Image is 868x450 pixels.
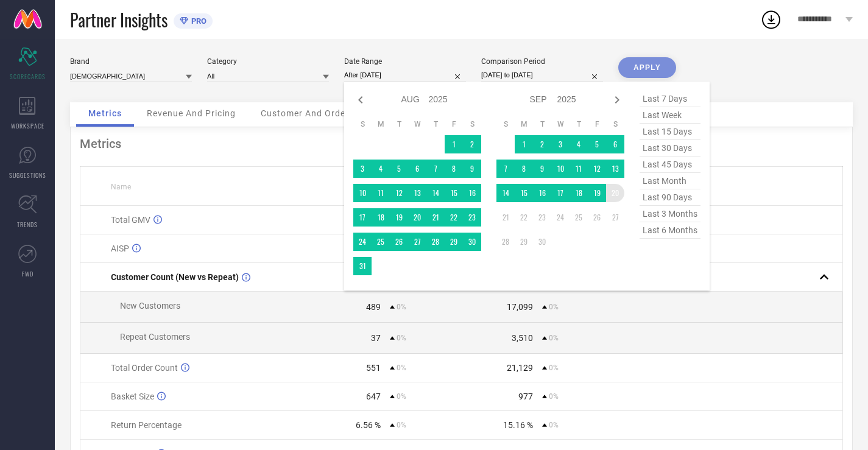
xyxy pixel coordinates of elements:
td: Wed Aug 20 2025 [408,208,426,227]
span: last 15 days [640,124,700,140]
td: Sat Sep 20 2025 [606,184,624,202]
div: 15.16 % [503,420,533,430]
td: Fri Aug 22 2025 [445,208,463,227]
th: Thursday [426,119,445,129]
span: 0% [397,303,406,311]
td: Tue Sep 09 2025 [533,160,551,178]
td: Sun Aug 03 2025 [353,160,372,178]
td: Wed Sep 03 2025 [551,135,570,153]
td: Mon Aug 25 2025 [372,233,390,251]
span: TRENDS [17,220,38,229]
th: Tuesday [533,119,551,129]
div: 6.56 % [356,420,381,430]
div: 647 [366,392,381,401]
div: 37 [371,333,381,343]
td: Wed Sep 17 2025 [551,184,570,202]
span: Total GMV [111,215,150,225]
span: 0% [549,421,559,429]
span: 0% [549,303,559,311]
td: Tue Sep 23 2025 [533,208,551,227]
th: Wednesday [551,119,570,129]
div: 21,129 [507,363,533,373]
td: Fri Aug 08 2025 [445,160,463,178]
td: Tue Aug 26 2025 [390,233,408,251]
span: 0% [549,364,559,372]
span: Basket Size [111,392,154,401]
td: Thu Aug 07 2025 [426,160,445,178]
span: last 30 days [640,140,700,156]
td: Mon Sep 01 2025 [515,135,533,153]
td: Wed Aug 13 2025 [408,184,426,202]
td: Thu Aug 28 2025 [426,233,445,251]
td: Tue Aug 12 2025 [390,184,408,202]
span: last month [640,173,700,189]
span: Repeat Customers [120,332,190,342]
span: Return Percentage [111,420,182,430]
td: Wed Sep 10 2025 [551,160,570,178]
div: Date Range [344,57,466,66]
div: Next month [610,93,624,107]
td: Thu Sep 11 2025 [570,160,588,178]
span: WORKSPACE [11,121,44,130]
td: Wed Aug 06 2025 [408,160,426,178]
td: Sun Sep 14 2025 [496,184,515,202]
div: 977 [518,392,533,401]
div: Category [207,57,329,66]
span: Metrics [88,108,122,118]
th: Thursday [570,119,588,129]
td: Fri Sep 05 2025 [588,135,606,153]
div: 551 [366,363,381,373]
span: Name [111,183,131,191]
td: Wed Aug 27 2025 [408,233,426,251]
td: Wed Sep 24 2025 [551,208,570,227]
td: Sat Sep 13 2025 [606,160,624,178]
td: Mon Sep 29 2025 [515,233,533,251]
td: Fri Aug 15 2025 [445,184,463,202]
td: Sat Aug 09 2025 [463,160,481,178]
td: Mon Aug 04 2025 [372,160,390,178]
span: Customer Count (New vs Repeat) [111,272,239,282]
span: last 90 days [640,189,700,206]
span: FWD [22,269,34,278]
span: 0% [397,364,406,372]
span: 0% [397,421,406,429]
input: Select comparison period [481,69,603,82]
td: Sun Aug 10 2025 [353,184,372,202]
td: Sun Sep 28 2025 [496,233,515,251]
span: last 7 days [640,91,700,107]
td: Mon Sep 22 2025 [515,208,533,227]
td: Thu Aug 14 2025 [426,184,445,202]
span: New Customers [120,301,180,311]
div: Previous month [353,93,368,107]
td: Sun Aug 17 2025 [353,208,372,227]
th: Friday [588,119,606,129]
span: AISP [111,244,129,253]
input: Select date range [344,69,466,82]
div: 3,510 [512,333,533,343]
td: Mon Sep 08 2025 [515,160,533,178]
span: Revenue And Pricing [147,108,236,118]
td: Thu Aug 21 2025 [426,208,445,227]
td: Tue Sep 30 2025 [533,233,551,251]
span: PRO [188,16,206,26]
div: 17,099 [507,302,533,312]
td: Fri Sep 19 2025 [588,184,606,202]
div: Brand [70,57,192,66]
span: SUGGESTIONS [9,171,46,180]
th: Wednesday [408,119,426,129]
th: Tuesday [390,119,408,129]
th: Monday [372,119,390,129]
td: Sat Aug 30 2025 [463,233,481,251]
span: last 3 months [640,206,700,222]
td: Sun Sep 07 2025 [496,160,515,178]
th: Monday [515,119,533,129]
span: 0% [397,392,406,401]
td: Thu Sep 04 2025 [570,135,588,153]
span: last 45 days [640,156,700,173]
div: Comparison Period [481,57,603,66]
span: SCORECARDS [10,72,46,81]
th: Sunday [353,119,372,129]
th: Saturday [463,119,481,129]
td: Sat Sep 27 2025 [606,208,624,227]
span: Total Order Count [111,363,178,373]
